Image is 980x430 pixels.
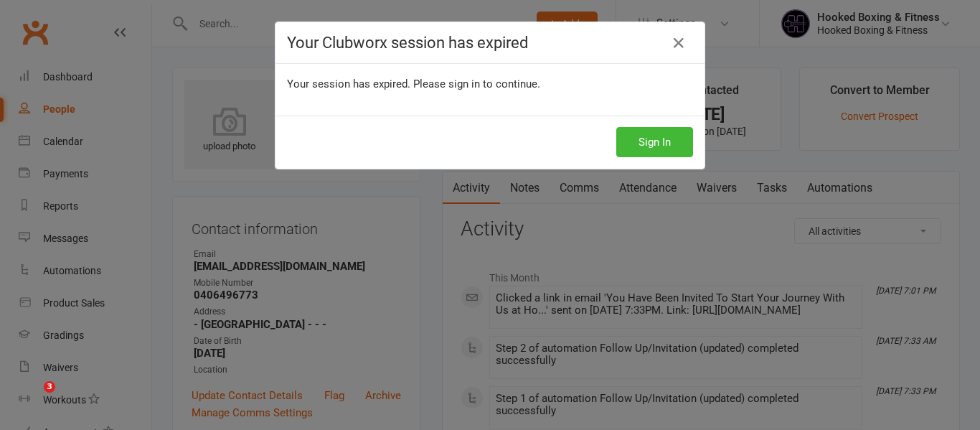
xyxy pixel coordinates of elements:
span: 3 [44,381,55,393]
button: Sign In [616,127,693,157]
span: Your session has expired. Please sign in to continue. [287,78,540,90]
h4: Your Clubworx session has expired [287,34,693,52]
a: Close [667,32,690,55]
iframe: Intercom live chat [14,381,49,416]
